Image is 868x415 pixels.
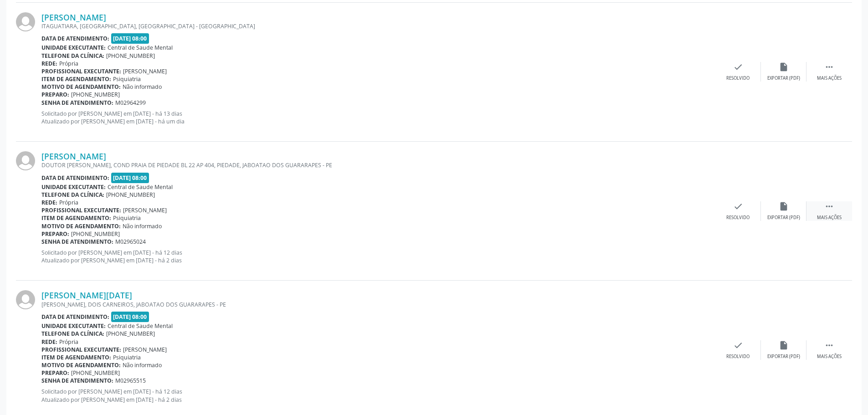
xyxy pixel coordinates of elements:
span: Central de Saude Mental [108,183,173,191]
b: Rede: [41,199,57,206]
div: Resolvido [726,75,750,82]
b: Item de agendamento: [41,214,111,222]
b: Data de atendimento: [41,35,109,42]
span: [DATE] 08:00 [111,33,149,44]
b: Senha de atendimento: [41,377,113,384]
i: insert_drive_file [779,201,789,211]
b: Preparo: [41,230,69,238]
img: img [16,12,35,31]
span: [PHONE_NUMBER] [71,230,120,238]
span: [PERSON_NAME] [123,67,167,75]
b: Motivo de agendamento: [41,83,121,91]
b: Item de agendamento: [41,75,111,83]
b: Unidade executante: [41,322,106,330]
p: Solicitado por [PERSON_NAME] em [DATE] - há 12 dias Atualizado por [PERSON_NAME] em [DATE] - há 2... [41,249,715,264]
div: Mais ações [817,215,842,221]
span: [PHONE_NUMBER] [71,91,120,98]
i:  [824,201,834,211]
b: Rede: [41,60,57,67]
b: Profissional executante: [41,206,121,214]
b: Unidade executante: [41,183,106,191]
i: check [733,201,743,211]
div: Resolvido [726,215,750,221]
span: Não informado [123,361,162,369]
i: check [733,340,743,350]
span: M02965024 [115,238,146,246]
div: Mais ações [817,75,842,82]
b: Preparo: [41,369,69,377]
span: Psiquiatria [113,214,141,222]
img: img [16,151,35,170]
span: [PHONE_NUMBER] [106,191,155,199]
span: [PHONE_NUMBER] [71,369,120,377]
span: M02964299 [115,99,146,107]
span: [PHONE_NUMBER] [106,52,155,60]
span: Própria [59,338,78,346]
img: img [16,290,35,309]
i: insert_drive_file [779,340,789,350]
div: Exportar (PDF) [767,215,800,221]
div: Exportar (PDF) [767,354,800,360]
b: Telefone da clínica: [41,52,104,60]
i: check [733,62,743,72]
span: [PHONE_NUMBER] [106,330,155,338]
span: Própria [59,199,78,206]
p: Solicitado por [PERSON_NAME] em [DATE] - há 13 dias Atualizado por [PERSON_NAME] em [DATE] - há u... [41,110,715,125]
b: Senha de atendimento: [41,99,113,107]
div: ITAGUATIARA, [GEOGRAPHIC_DATA], [GEOGRAPHIC_DATA] - [GEOGRAPHIC_DATA] [41,22,715,30]
b: Rede: [41,338,57,346]
b: Unidade executante: [41,44,106,51]
b: Telefone da clínica: [41,191,104,199]
span: Central de Saude Mental [108,322,173,330]
div: DOUTOR [PERSON_NAME], COND PRAIA DE PIEDADE BL 22 AP 404, PIEDADE, JABOATAO DOS GUARARAPES - PE [41,161,715,169]
b: Item de agendamento: [41,354,111,361]
span: Não informado [123,222,162,230]
span: Não informado [123,83,162,91]
span: Central de Saude Mental [108,44,173,51]
span: Psiquiatria [113,354,141,361]
span: [DATE] 08:00 [111,173,149,183]
div: Exportar (PDF) [767,75,800,82]
span: Psiquiatria [113,75,141,83]
i: insert_drive_file [779,62,789,72]
i:  [824,340,834,350]
a: [PERSON_NAME] [41,151,106,161]
b: Data de atendimento: [41,174,109,182]
span: [DATE] 08:00 [111,312,149,322]
div: [PERSON_NAME], DOIS CARNEIROS, JABOATAO DOS GUARARAPES - PE [41,301,715,308]
b: Telefone da clínica: [41,330,104,338]
b: Senha de atendimento: [41,238,113,246]
span: [PERSON_NAME] [123,206,167,214]
span: Própria [59,60,78,67]
b: Motivo de agendamento: [41,222,121,230]
a: [PERSON_NAME][DATE] [41,290,132,300]
i:  [824,62,834,72]
p: Solicitado por [PERSON_NAME] em [DATE] - há 12 dias Atualizado por [PERSON_NAME] em [DATE] - há 2... [41,388,715,403]
b: Profissional executante: [41,346,121,354]
b: Data de atendimento: [41,313,109,321]
a: [PERSON_NAME] [41,12,106,22]
div: Resolvido [726,354,750,360]
span: M02965515 [115,377,146,384]
b: Motivo de agendamento: [41,361,121,369]
span: [PERSON_NAME] [123,346,167,354]
div: Mais ações [817,354,842,360]
b: Profissional executante: [41,67,121,75]
b: Preparo: [41,91,69,98]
